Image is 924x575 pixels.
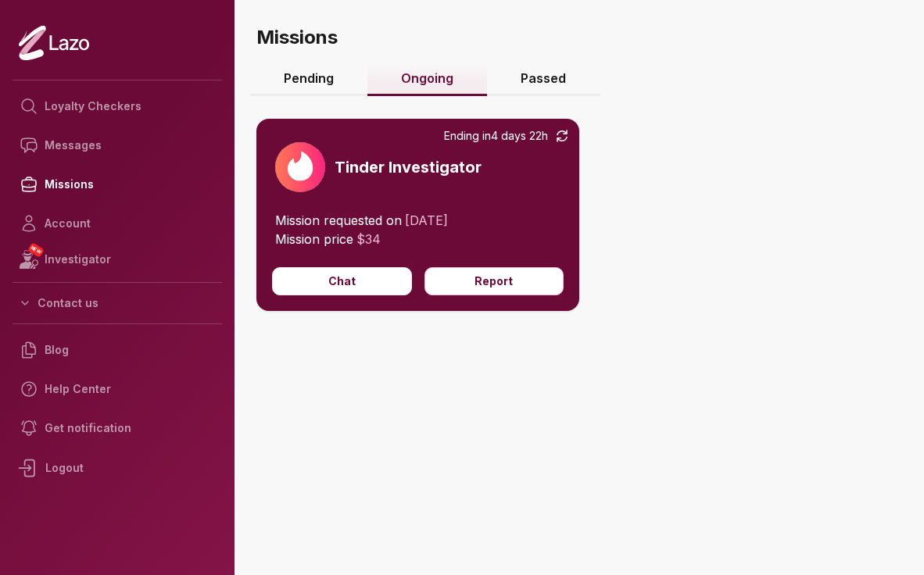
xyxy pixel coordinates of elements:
[275,142,325,192] img: 92652885-6ea9-48b0-8163-3da6023238f1
[335,156,482,178] h3: Tinder Investigator
[13,126,222,165] a: Messages
[272,267,412,295] button: Chat
[424,267,564,295] button: Report
[275,231,353,247] span: Mission price
[13,289,222,317] button: Contact us
[13,448,222,488] div: Logout
[250,62,367,96] a: Pending
[13,87,222,126] a: Loyalty Checkers
[13,243,222,276] a: NEWInvestigator
[13,330,222,370] a: Blog
[13,204,222,243] a: Account
[405,212,448,228] span: [DATE]
[444,128,548,144] span: Ending in 4 days 22h
[356,231,381,247] span: $ 34
[487,62,600,96] a: Passed
[275,212,402,228] span: Mission requested on
[367,62,487,96] a: Ongoing
[13,370,222,409] a: Help Center
[13,409,222,448] a: Get notification
[27,242,45,258] span: NEW
[13,165,222,204] a: Missions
